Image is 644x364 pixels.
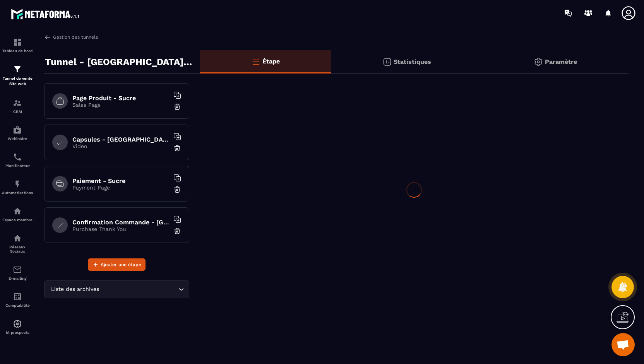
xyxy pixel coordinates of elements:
[72,185,169,191] p: Payment Page
[12,12,19,19] img: logo_orange.svg
[13,65,22,74] img: formation
[173,144,181,152] img: trash
[2,92,33,120] a: formationformationCRM
[2,286,33,313] a: accountantaccountantComptabilité
[2,147,33,174] a: schedulerschedulerPlanificateur
[262,58,280,65] p: Étape
[382,57,392,67] img: stats.20deebd0.svg
[13,98,22,108] img: formation
[2,164,33,168] p: Planificateur
[173,227,181,235] img: trash
[13,125,22,135] img: automations
[2,303,33,308] p: Comptabilité
[2,218,33,222] p: Espace membre
[2,276,33,280] p: E-mailing
[2,191,33,195] p: Automatisations
[45,54,194,70] p: Tunnel - [GEOGRAPHIC_DATA] - V2
[40,46,60,51] div: Domaine
[173,103,181,111] img: trash
[2,49,33,53] p: Tableau de bord
[72,136,169,143] h6: Capsules - [GEOGRAPHIC_DATA]
[72,177,169,185] h6: Paiement - Sucre
[394,58,431,65] p: Statistiques
[49,285,101,294] span: Liste des archives
[2,109,33,114] p: CRM
[13,152,22,162] img: scheduler
[72,94,169,102] h6: Page Produit - Sucre
[13,319,22,328] img: automations
[2,259,33,286] a: emailemailE-mailing
[2,228,33,259] a: social-networksocial-networkRéseaux Sociaux
[2,201,33,228] a: automationsautomationsEspace membre
[88,45,94,51] img: tab_keywords_by_traffic_grey.svg
[44,280,189,298] div: Search for option
[2,245,33,253] p: Réseaux Sociaux
[534,57,543,67] img: setting-gr.5f69749f.svg
[2,174,33,201] a: automationsautomationsAutomatisations
[251,57,260,66] img: bars-o.4a397970.svg
[72,143,169,149] p: Video
[72,102,169,108] p: Sales Page
[12,20,19,26] img: website_grey.svg
[96,46,118,51] div: Mots-clés
[2,76,33,87] p: Tunnel de vente Site web
[545,58,577,65] p: Paramètre
[13,207,22,216] img: automations
[611,333,635,356] div: Ouvrir le chat
[13,265,22,274] img: email
[2,59,33,92] a: formationformationTunnel de vente Site web
[2,330,33,335] p: IA prospects
[44,34,51,41] img: arrow
[31,45,38,51] img: tab_domain_overview_orange.svg
[101,261,141,268] span: Ajouter une étape
[13,179,22,189] img: automations
[2,137,33,141] p: Webinaire
[72,226,169,232] p: Purchase Thank You
[44,34,98,41] a: Gestion des tunnels
[2,32,33,59] a: formationformationTableau de bord
[88,258,146,271] button: Ajouter une étape
[173,186,181,193] img: trash
[13,234,22,243] img: social-network
[22,12,38,19] div: v 4.0.25
[13,38,22,47] img: formation
[2,120,33,147] a: automationsautomationsWebinaire
[13,292,22,301] img: accountant
[101,285,176,294] input: Search for option
[72,219,169,226] h6: Confirmation Commande - [GEOGRAPHIC_DATA]
[11,7,80,21] img: logo
[20,20,87,26] div: Domaine: [DOMAIN_NAME]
